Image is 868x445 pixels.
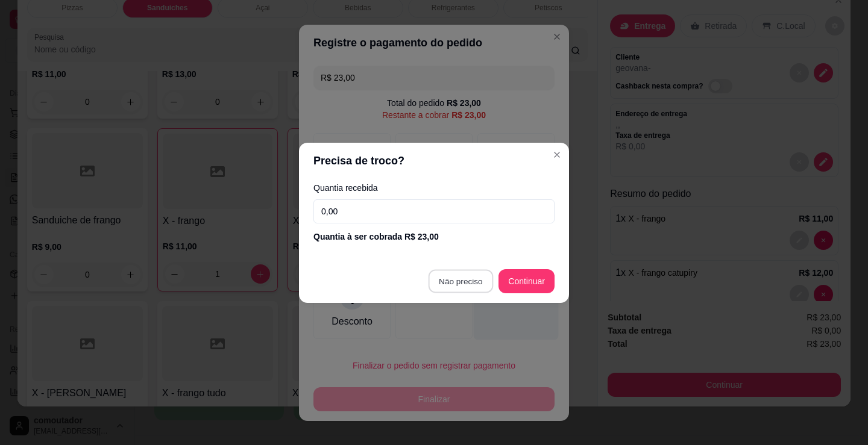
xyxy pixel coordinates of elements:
[313,184,555,192] label: Quantia recebida
[299,143,569,179] header: Precisa de troco?
[547,145,567,164] button: Close
[428,269,492,293] button: Não preciso
[498,269,555,293] button: Continuar
[313,231,555,243] div: Quantia à ser cobrada R$ 23,00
